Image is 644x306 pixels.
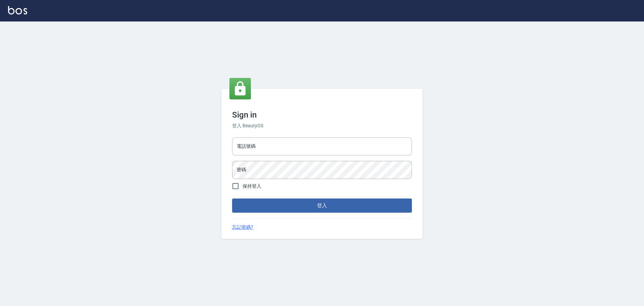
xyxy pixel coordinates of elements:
h3: Sign in [232,110,412,120]
h6: 登入 BeautyOS [232,122,412,129]
button: 登入 [232,199,412,213]
img: Logo [8,6,27,14]
span: 保持登入 [243,183,261,190]
a: 忘記密碼? [232,224,253,231]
